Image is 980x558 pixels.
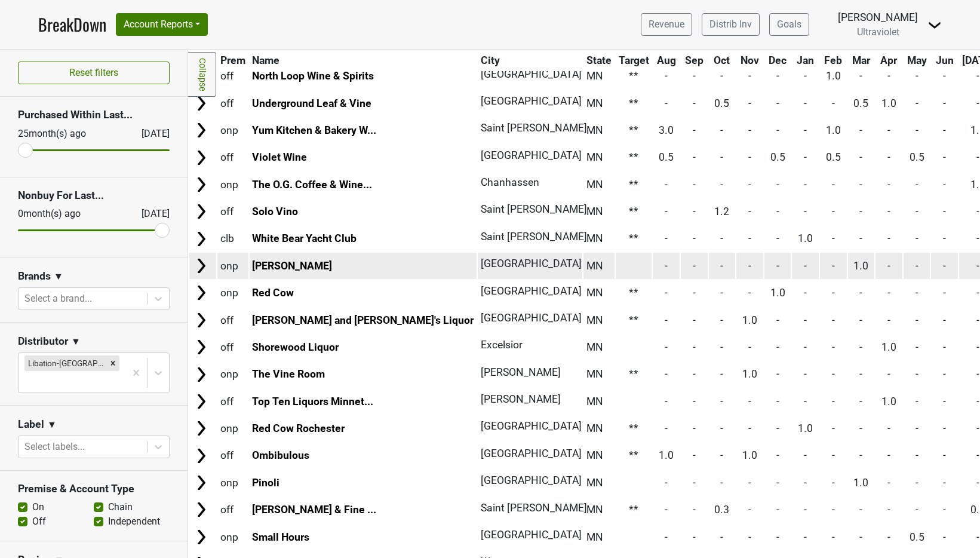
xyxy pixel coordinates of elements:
span: - [748,341,751,353]
span: MN [586,70,603,82]
a: Pinoli [252,477,279,489]
span: 3.0 [659,124,674,136]
span: 0.5 [770,151,785,163]
span: - [859,124,862,136]
th: &nbsp;: activate to sort column ascending [189,50,216,71]
span: Saint [PERSON_NAME] [481,203,587,215]
td: onp [217,253,248,278]
th: Mar: activate to sort column ascending [848,50,875,71]
span: - [916,422,918,434]
span: 1.0 [853,260,868,272]
span: MN [586,232,603,244]
span: ▼ [54,269,63,284]
span: MN [586,314,603,326]
td: off [217,307,248,333]
td: onp [217,361,248,387]
span: - [943,314,946,326]
span: - [887,232,890,244]
img: Arrow right [192,284,210,302]
a: BreakDown [38,12,106,37]
span: - [916,260,918,272]
span: MN [586,260,603,272]
span: - [665,206,668,217]
img: Arrow right [192,149,210,167]
span: - [976,70,979,82]
span: [GEOGRAPHIC_DATA] [481,149,582,161]
span: [GEOGRAPHIC_DATA] [481,312,582,324]
img: Arrow right [192,230,210,248]
span: - [943,287,946,299]
span: - [916,341,918,353]
label: Off [32,514,46,529]
span: - [748,179,751,191]
a: Underground Leaf & Vine [252,97,371,109]
img: Arrow right [192,176,210,194]
span: - [804,70,807,82]
span: Chanhassen [481,176,539,188]
span: - [887,260,890,272]
span: - [887,151,890,163]
span: - [976,97,979,109]
img: Arrow right [192,393,210,410]
h3: Nonbuy For Last... [18,189,170,202]
span: - [916,179,918,191]
span: - [976,206,979,217]
span: - [887,368,890,380]
span: Excelsior [481,339,523,351]
span: - [665,97,668,109]
span: - [804,97,807,109]
span: - [916,395,918,407]
a: North Loop Wine & Spirits [252,70,374,82]
span: - [804,314,807,326]
span: - [665,232,668,244]
th: Oct: activate to sort column ascending [709,50,736,71]
span: - [943,422,946,434]
td: onp [217,117,248,143]
a: The O.G. Coffee & Wine... [252,179,372,191]
span: 1.0 [742,314,757,326]
span: 0.5 [659,151,674,163]
img: Dropdown Menu [927,18,942,32]
span: - [693,232,696,244]
th: State: activate to sort column ascending [583,50,615,71]
span: - [943,151,946,163]
a: Collapse [188,52,216,97]
span: - [804,151,807,163]
span: - [776,206,779,217]
span: [GEOGRAPHIC_DATA] [481,285,582,297]
button: Reset filters [18,62,170,84]
span: - [832,287,835,299]
span: - [859,151,862,163]
span: - [804,179,807,191]
span: - [720,341,723,353]
th: Nov: activate to sort column ascending [736,50,763,71]
span: - [776,70,779,82]
span: - [693,314,696,326]
span: [GEOGRAPHIC_DATA] [481,257,582,269]
span: - [776,395,779,407]
span: 1.0 [798,422,813,434]
a: Red Cow Rochester [252,422,345,434]
span: - [832,97,835,109]
a: Shorewood Liquor [252,341,339,353]
span: - [887,287,890,299]
th: Prem: activate to sort column ascending [217,50,248,71]
span: - [665,395,668,407]
span: - [748,232,751,244]
span: - [693,449,696,461]
span: [GEOGRAPHIC_DATA] [481,95,582,107]
span: - [859,206,862,217]
span: - [776,260,779,272]
span: - [693,151,696,163]
span: 1.0 [881,97,896,109]
span: - [693,179,696,191]
span: - [748,422,751,434]
span: - [943,395,946,407]
a: Yum Kitchen & Bakery W... [252,124,376,136]
span: MN [586,287,603,299]
span: - [943,179,946,191]
a: Goals [769,13,809,36]
div: Remove Libation-MN [106,355,119,371]
th: Feb: activate to sort column ascending [820,50,847,71]
span: - [665,368,668,380]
